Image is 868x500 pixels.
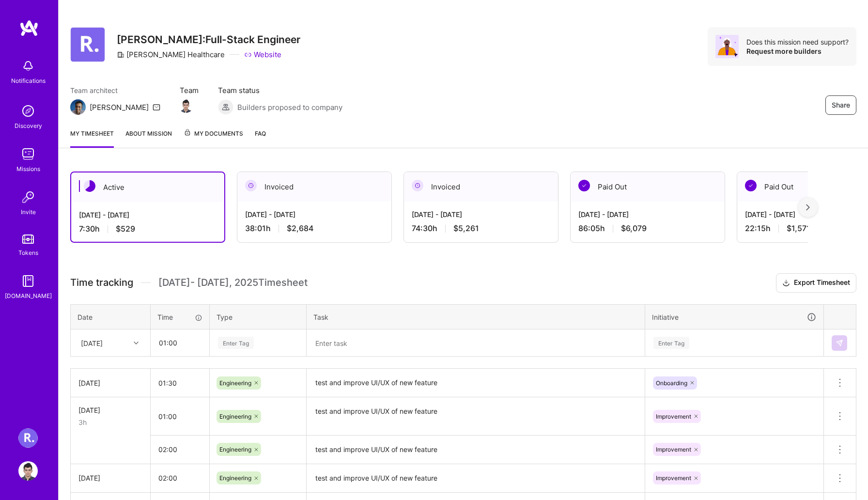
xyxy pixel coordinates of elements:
input: HH:MM [151,330,209,356]
textarea: test and improve UI/UX of new feature [308,370,644,396]
div: 86:05 h [578,223,717,234]
div: Discovery [15,121,42,131]
span: Engineering [219,474,251,482]
span: Team [180,85,199,95]
i: icon Download [782,278,790,288]
div: [DATE] - [DATE] [79,210,217,220]
a: About Mission [125,128,172,148]
div: Enter Tag [653,335,689,350]
div: Invoiced [237,172,391,202]
img: Builders proposed to company [218,99,233,115]
img: Submit [836,339,843,347]
div: Missions [16,164,40,174]
input: HH:MM [151,465,209,491]
img: tokens [22,234,34,244]
img: Avatar [715,35,739,58]
img: guide book [18,271,38,291]
img: Paid Out [745,180,757,191]
img: Roger Healthcare: Roger Heath:Full-Stack Engineer [18,428,38,448]
img: User Avatar [18,461,38,481]
span: Team architect [70,85,160,95]
img: Team Architect [70,99,86,115]
div: Time [157,312,202,322]
span: [DATE] - [DATE] , 2025 Timesheet [158,277,308,289]
div: 7:30 h [79,224,217,234]
th: Type [210,304,307,329]
img: Invite [18,187,38,207]
th: Task [307,304,645,329]
div: [DATE] [78,405,142,415]
img: Active [84,180,95,192]
i: icon Mail [153,103,160,111]
input: HH:MM [151,370,209,396]
div: [DATE] - [DATE] [578,209,717,219]
a: Team Member Avatar [180,97,192,114]
div: Enter Tag [218,335,254,350]
textarea: test and improve UI/UX of new feature [308,437,644,463]
div: [DATE] [78,378,142,388]
input: HH:MM [151,437,209,462]
div: [DATE] - [DATE] [412,209,550,219]
div: [PERSON_NAME] [90,102,149,112]
span: $2,684 [287,223,313,234]
h3: [PERSON_NAME]:Full-Stack Engineer [117,33,300,46]
a: My Documents [184,128,243,148]
img: logo [19,19,39,37]
div: [DOMAIN_NAME] [5,291,52,301]
div: Active [71,172,224,202]
a: Roger Healthcare: Roger Heath:Full-Stack Engineer [16,428,40,448]
i: icon CompanyGray [117,51,124,59]
div: Notifications [11,76,46,86]
a: Website [244,49,281,60]
div: Invite [21,207,36,217]
span: $529 [116,224,135,234]
a: FAQ [255,128,266,148]
textarea: test and improve UI/UX of new feature [308,398,644,435]
img: teamwork [18,144,38,164]
div: [DATE] - [DATE] [245,209,384,219]
div: Paid Out [571,172,725,202]
div: 3h [78,417,142,427]
img: Paid Out [578,180,590,191]
button: Export Timesheet [776,273,856,293]
span: Team status [218,85,342,95]
input: HH:MM [151,404,209,429]
span: Engineering [219,413,251,420]
textarea: test and improve UI/UX of new feature [308,465,644,492]
span: Time tracking [70,277,133,289]
div: [PERSON_NAME] Healthcare [117,49,225,60]
i: icon Chevron [134,341,139,345]
span: $6,079 [621,223,647,234]
img: Company Logo [70,27,105,62]
img: bell [18,56,38,76]
span: Engineering [219,379,251,387]
a: User Avatar [16,461,40,481]
div: [DATE] [78,473,142,483]
div: Invoiced [404,172,558,202]
span: Onboarding [656,379,687,387]
span: $1,571 [787,223,810,234]
div: Does this mission need support? [746,37,849,47]
img: Invoiced [245,180,257,191]
div: [DATE] [81,338,103,348]
img: Team Member Avatar [179,98,193,113]
span: Improvement [656,474,691,482]
img: Invoiced [412,180,423,191]
a: My timesheet [70,128,114,148]
span: Engineering [219,446,251,453]
div: 74:30 h [412,223,550,234]
span: My Documents [184,128,243,139]
img: right [806,204,810,211]
div: Request more builders [746,47,849,56]
th: Date [71,304,151,329]
div: 38:01 h [245,223,384,234]
button: Share [825,95,856,115]
span: Share [832,100,850,110]
span: Improvement [656,413,691,420]
span: Improvement [656,446,691,453]
div: Initiative [652,312,817,323]
img: discovery [18,101,38,121]
span: Builders proposed to company [237,102,342,112]
span: $5,261 [453,223,479,234]
div: Tokens [18,248,38,258]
